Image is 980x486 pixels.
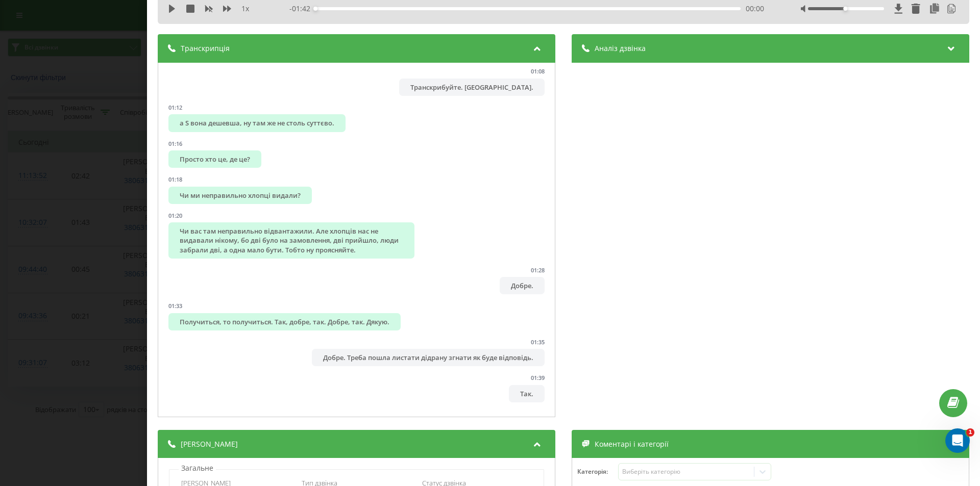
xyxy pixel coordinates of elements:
span: Коментарі і категорії [595,439,669,449]
div: а S вона дешевша, ну там же не столь суттєво. [168,114,346,132]
div: 01:39 [531,374,545,381]
div: Accessibility label [843,7,847,11]
span: - 01:42 [289,4,315,14]
p: Загальне [179,463,216,473]
div: 01:20 [168,212,182,219]
span: Транскрипція [181,43,230,54]
div: Получиться, то получиться. Так, добре, так. Добре, так. Дякую. [168,313,401,330]
div: Виберіть категорію [622,468,750,476]
div: 01:12 [168,104,182,111]
div: Accessibility label [313,7,317,11]
div: Транскрибуйте. [GEOGRAPHIC_DATA]. [399,79,545,96]
h4: Категорія : [577,468,618,475]
div: 01:18 [168,175,182,183]
span: 00:00 [746,4,764,14]
div: Так. [509,385,545,402]
span: 1 x [241,4,249,14]
div: Просто хто це, де це? [168,150,261,168]
div: 01:08 [531,67,545,75]
div: Добре. [500,277,545,294]
div: 01:35 [531,338,545,346]
div: Добре. Треба пошла листати дідрану згнати як буде відповідь. [312,349,545,366]
span: [PERSON_NAME] [181,439,238,449]
div: 01:33 [168,302,182,310]
span: Аналіз дзвінка [595,43,646,54]
div: 01:28 [531,266,545,274]
span: 1 [966,428,974,437]
div: 01:16 [168,140,182,147]
div: Чи ми неправильно хлопці видали? [168,187,312,204]
div: Чи вас там неправильно відвантажили. Але хлопців нас не видавали нікому, бо дві було на замовленн... [168,222,414,259]
iframe: Intercom live chat [945,428,970,453]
